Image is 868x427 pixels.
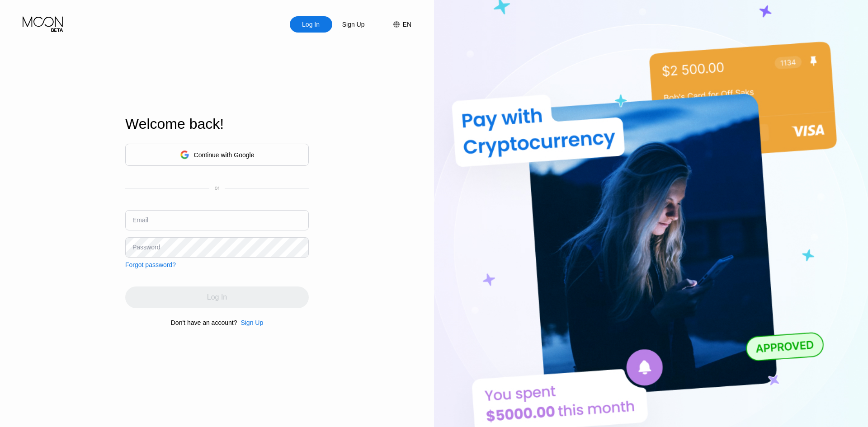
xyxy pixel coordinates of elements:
[237,319,263,326] div: Sign Up
[290,16,332,33] div: Log In
[125,116,309,132] div: Welcome back!
[194,151,255,159] div: Continue with Google
[384,16,411,33] div: EN
[215,185,220,191] div: or
[125,144,309,166] div: Continue with Google
[132,216,148,224] div: Email
[403,21,411,28] div: EN
[125,261,176,268] div: Forgot password?
[341,20,366,29] div: Sign Up
[171,319,237,326] div: Don't have an account?
[132,244,160,251] div: Password
[301,20,321,29] div: Log In
[241,319,263,326] div: Sign Up
[332,16,375,33] div: Sign Up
